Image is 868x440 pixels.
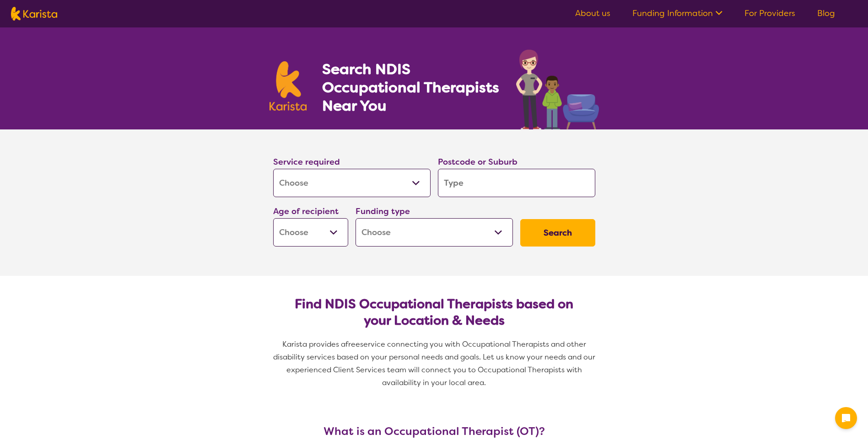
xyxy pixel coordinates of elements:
h3: What is an Occupational Therapist (OT)? [270,425,599,438]
label: Age of recipient [273,206,339,217]
h2: Find NDIS Occupational Therapists based on your Location & Needs [280,296,588,329]
a: Funding Information [632,8,722,19]
a: About us [575,8,610,19]
a: For Providers [744,8,795,19]
a: Blog [817,8,835,19]
img: occupational-therapy [516,49,599,129]
label: Postcode or Suburb [438,156,518,167]
input: Type [438,169,595,197]
span: Karista provides a [282,339,345,349]
img: Karista logo [11,7,57,21]
button: Search [520,219,595,247]
h1: Search NDIS Occupational Therapists Near You [322,60,500,115]
span: service connecting you with Occupational Therapists and other disability services based on your p... [273,339,597,387]
span: free [345,339,360,349]
label: Service required [273,156,340,167]
img: Karista logo [270,61,307,111]
label: Funding type [356,206,410,217]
